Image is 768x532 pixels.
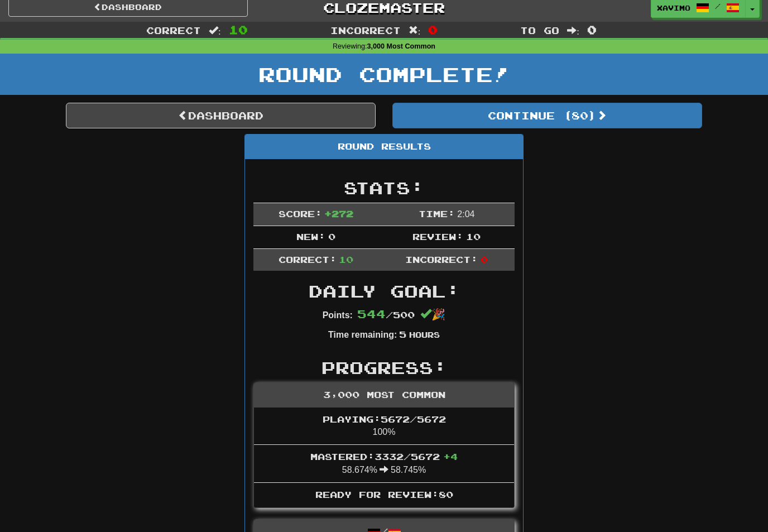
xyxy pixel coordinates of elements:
[66,103,376,128] a: Dashboard
[657,3,690,13] span: Xavimo
[715,2,721,10] span: /
[315,489,453,500] span: Ready for Review: 80
[4,63,764,85] h1: Round Complete!
[253,179,515,197] h2: Stats:
[254,383,514,408] div: 3,000 Most Common
[279,208,322,219] span: Score:
[328,330,397,339] strong: Time remaining:
[310,451,458,462] span: Mastered: 3332 / 5672
[419,208,455,219] span: Time:
[420,308,445,320] span: 🎉
[399,329,406,339] span: 5
[245,135,523,159] div: Round Results
[409,330,440,339] small: Hours
[428,23,438,36] span: 0
[457,209,474,219] span: 2 : 0 4
[209,26,221,35] span: :
[409,26,421,35] span: :
[357,307,386,320] span: 544
[567,26,579,35] span: :
[323,310,353,320] strong: Points:
[254,444,514,483] li: 58.674% 58.745%
[392,103,702,128] button: Continue (80)
[253,282,515,300] h2: Daily Goal:
[405,254,478,265] span: Incorrect:
[587,23,597,36] span: 0
[324,208,353,219] span: + 272
[330,25,401,36] span: Incorrect
[412,231,463,242] span: Review:
[146,25,201,36] span: Correct
[253,358,515,377] h2: Progress:
[328,231,335,242] span: 0
[229,23,248,36] span: 10
[481,254,488,265] span: 0
[296,231,325,242] span: New:
[279,254,337,265] span: Correct:
[254,408,514,445] li: 100%
[323,414,446,424] span: Playing: 5672 / 5672
[520,25,559,36] span: To go
[357,309,415,320] span: / 500
[367,42,435,50] strong: 3,000 Most Common
[443,451,458,462] span: + 4
[466,231,481,242] span: 10
[339,254,353,265] span: 10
